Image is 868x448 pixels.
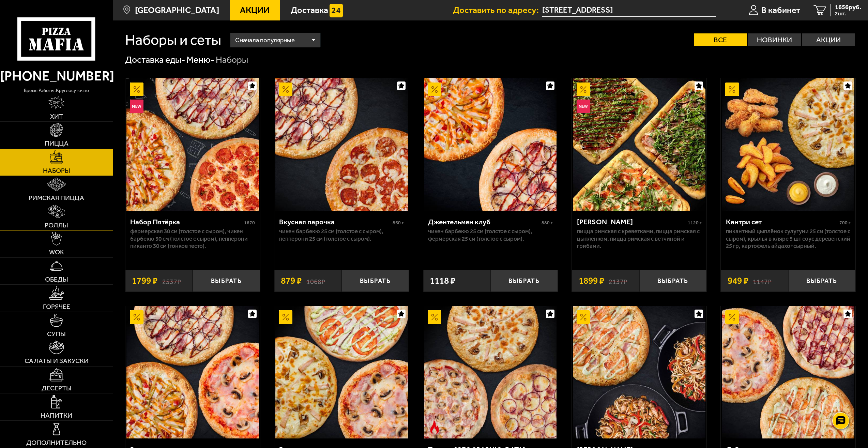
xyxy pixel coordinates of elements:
span: Десерты [42,385,72,392]
img: Акционный [428,83,441,96]
span: 1670 [244,220,255,226]
s: 2537 ₽ [162,276,181,285]
span: Санкт-Петербург, Вербная улица, 18к1 [542,4,716,17]
button: Выбрать [490,270,558,292]
img: Акционный [725,310,739,324]
span: Наборы [43,167,70,174]
button: Выбрать [639,270,707,292]
a: АкционныйДаВинчи сет [721,306,855,439]
img: Вкусная парочка [275,78,408,211]
label: Акции [802,33,855,46]
img: Вилла Капри [573,306,705,439]
h1: Наборы и сеты [125,33,221,47]
span: 1799 ₽ [132,276,157,285]
span: 1118 ₽ [430,276,455,285]
button: Выбрать [341,270,409,292]
img: ДаВинчи сет [722,306,854,439]
img: Акционный [279,310,292,324]
span: Пицца [45,140,68,147]
span: Супы [47,331,66,338]
a: Меню- [186,54,215,65]
span: В кабинет [761,6,800,14]
p: Фермерская 30 см (толстое с сыром), Чикен Барбекю 30 см (толстое с сыром), Пепперони Пиканто 30 с... [130,228,255,250]
img: Акционный [428,310,441,324]
span: Роллы [45,222,68,229]
img: Акционный [725,83,739,96]
div: Набор Пятёрка [130,218,242,226]
img: Трио из Рио [424,306,557,439]
label: Новинки [748,33,801,46]
img: Джентельмен клуб [424,78,557,211]
img: Острое блюдо [428,420,441,434]
span: Салаты и закуски [25,358,89,364]
img: Акционный [130,83,143,96]
img: Акционный [279,83,292,96]
p: Пицца Римская с креветками, Пицца Римская с цыплёнком, Пицца Римская с ветчиной и грибами. [577,228,702,250]
div: Кантри сет [726,218,838,226]
button: Выбрать [788,270,856,292]
a: АкционныйВкусная парочка [274,78,409,211]
label: Все [694,33,747,46]
span: 1899 ₽ [579,276,604,285]
span: 860 г [393,220,404,226]
a: АкционныйКантри сет [721,78,855,211]
span: 879 ₽ [281,276,302,285]
img: Новинка [577,100,590,113]
a: АкционныйДжентельмен клуб [423,78,558,211]
span: 1656 руб. [835,4,861,11]
span: Доставить по адресу: [453,6,542,14]
a: АкционныйВилла Капри [572,306,706,439]
span: Обеды [45,276,68,283]
button: Выбрать [193,270,260,292]
img: Акционный [577,83,590,96]
img: Акционный [130,310,143,324]
img: Кантри сет [722,78,854,211]
p: Чикен Барбекю 25 см (толстое с сыром), Фермерская 25 см (толстое с сыром). [428,228,553,242]
span: Акции [240,6,270,14]
a: Акционный3 пиццы [274,306,409,439]
img: Мама Миа [573,78,705,211]
s: 1068 ₽ [306,276,325,285]
span: 880 г [542,220,553,226]
s: 1147 ₽ [753,276,772,285]
a: АкционныйВилладжио [125,306,260,439]
img: Вилладжио [126,306,259,439]
span: 2 шт. [835,11,861,16]
a: АкционныйНовинкаМама Миа [572,78,706,211]
p: Чикен Барбекю 25 см (толстое с сыром), Пепперони 25 см (толстое с сыром). [279,228,404,242]
a: Доставка еды- [125,54,185,65]
s: 2137 ₽ [609,276,627,285]
div: Наборы [216,54,248,65]
div: Вкусная парочка [279,218,391,226]
img: 3 пиццы [275,306,408,439]
p: Пикантный цыплёнок сулугуни 25 см (толстое с сыром), крылья в кляре 5 шт соус деревенский 25 гр, ... [726,228,851,250]
span: 700 г [839,220,851,226]
span: WOK [49,249,64,256]
span: Горячее [43,303,70,310]
span: 949 ₽ [728,276,748,285]
span: Дополнительно [26,439,87,446]
a: АкционныйНовинкаНабор Пятёрка [125,78,260,211]
span: Сначала популярные [235,32,295,49]
span: Доставка [291,6,328,14]
img: Новинка [130,100,143,113]
span: 1120 г [688,220,702,226]
img: Акционный [577,310,590,324]
img: 15daf4d41897b9f0e9f617042186c801.svg [330,4,343,17]
span: Хит [50,113,63,120]
input: Ваш адрес доставки [542,4,716,17]
span: Напитки [41,412,72,419]
div: [PERSON_NAME] [577,218,686,226]
img: Набор Пятёрка [126,78,259,211]
span: Римская пицца [29,195,84,201]
span: [GEOGRAPHIC_DATA] [135,6,219,14]
a: АкционныйОстрое блюдоТрио из Рио [423,306,558,439]
div: Джентельмен клуб [428,218,540,226]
